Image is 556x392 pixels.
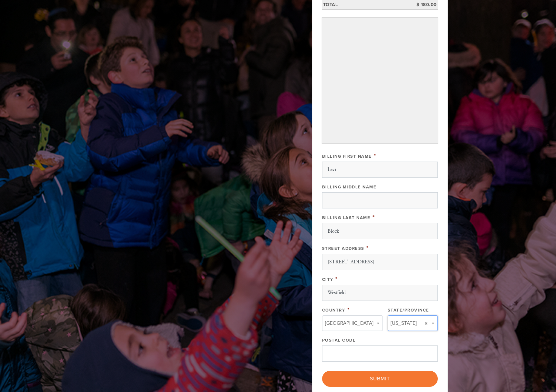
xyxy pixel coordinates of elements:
[322,371,438,387] input: Submit
[388,315,438,331] a: [US_STATE]
[391,319,417,327] span: [US_STATE]
[322,308,345,313] label: Country
[322,315,383,331] a: [GEOGRAPHIC_DATA]
[322,338,356,343] label: Postal Code
[322,185,377,190] label: Billing Middle Name
[323,19,436,142] iframe: Secure payment input frame
[372,214,375,221] span: This field is required.
[366,244,369,251] span: This field is required.
[347,306,350,313] span: This field is required.
[322,215,371,220] label: Billing Last Name
[322,154,372,159] label: Billing First Name
[388,308,429,313] label: State/Province
[374,152,376,159] span: This field is required.
[322,246,364,251] label: Street Address
[325,319,373,327] span: [GEOGRAPHIC_DATA]
[322,277,333,282] label: City
[335,275,338,282] span: This field is required.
